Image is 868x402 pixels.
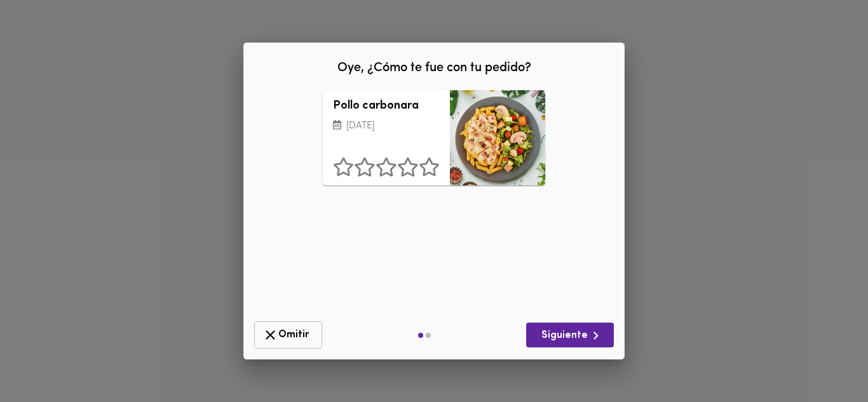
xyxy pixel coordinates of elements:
p: [DATE] [333,119,440,134]
span: Omitir [262,327,314,343]
h3: Pollo carbonara [333,100,440,113]
div: Pollo carbonara [450,90,545,185]
iframe: Messagebird Livechat Widget [794,328,855,389]
span: Oye, ¿Cómo te fue con tu pedido? [337,62,531,74]
button: Omitir [254,321,322,349]
button: Siguiente [526,323,614,347]
span: Siguiente [536,328,604,344]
